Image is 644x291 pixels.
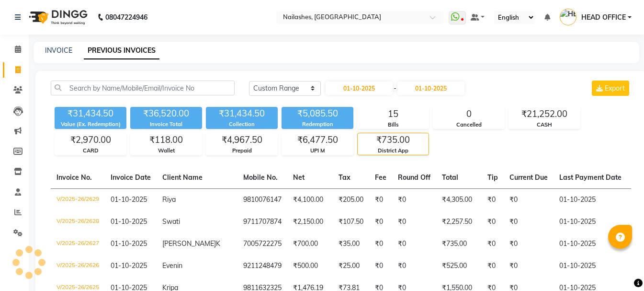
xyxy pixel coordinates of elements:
[605,84,625,93] span: Export
[282,120,353,128] div: Redemption
[206,133,277,147] div: ₹4,967.50
[397,81,464,95] input: End Date
[237,233,287,255] td: 7005722275
[162,195,176,204] span: Riya
[111,195,147,204] span: 01-10-2025
[237,255,287,277] td: 9211248479
[436,188,482,211] td: ₹4,305.00
[509,121,580,129] div: CASH
[436,233,482,255] td: ₹735.00
[592,81,629,96] button: Export
[394,83,396,93] span: -
[482,233,504,255] td: ₹0
[482,188,504,211] td: ₹0
[131,147,202,155] div: Wallet
[442,173,458,182] span: Total
[339,173,350,182] span: Tax
[487,173,498,182] span: Tip
[51,188,105,211] td: V/2025-26/2629
[51,81,235,95] input: Search by Name/Mobile/Email/Invoice No
[51,233,105,255] td: V/2025-26/2627
[482,211,504,233] td: ₹0
[51,255,105,277] td: V/2025-26/2626
[554,188,627,211] td: 01-10-2025
[375,173,386,182] span: Fee
[554,233,627,255] td: 01-10-2025
[131,133,202,147] div: ₹118.00
[206,107,278,120] div: ₹31,434.50
[504,255,554,277] td: ₹0
[55,133,126,147] div: ₹2,970.00
[287,211,333,233] td: ₹2,150.00
[130,120,202,128] div: Invoice Total
[45,46,72,55] a: INVOICE
[509,173,548,182] span: Current Due
[392,233,436,255] td: ₹0
[504,233,554,255] td: ₹0
[504,188,554,211] td: ₹0
[436,255,482,277] td: ₹525.00
[560,9,576,25] img: HEAD OFFICE
[554,211,627,233] td: 01-10-2025
[51,211,105,233] td: V/2025-26/2628
[24,4,90,31] img: logo
[282,107,353,120] div: ₹5,085.50
[482,255,504,277] td: ₹0
[243,173,278,182] span: Mobile No.
[333,233,369,255] td: ₹35.00
[326,81,393,95] input: Start Date
[398,173,430,182] span: Round Off
[581,12,626,23] span: HEAD OFFICE
[111,173,151,182] span: Invoice Date
[287,255,333,277] td: ₹500.00
[282,147,353,155] div: UPI M
[111,217,147,226] span: 01-10-2025
[237,188,287,211] td: 9810076147
[433,107,504,121] div: 0
[293,173,305,182] span: Net
[55,147,126,155] div: CARD
[369,255,392,277] td: ₹0
[206,147,277,155] div: Prepaid
[358,121,429,129] div: Bills
[333,188,369,211] td: ₹205.00
[392,255,436,277] td: ₹0
[369,211,392,233] td: ₹0
[282,133,353,147] div: ₹6,477.50
[55,107,126,120] div: ₹31,434.50
[287,188,333,211] td: ₹4,100.00
[55,120,126,128] div: Value (Ex. Redemption)
[333,255,369,277] td: ₹25.00
[358,133,429,147] div: ₹735.00
[433,121,504,129] div: Cancelled
[287,233,333,255] td: ₹700.00
[130,107,202,120] div: ₹36,520.00
[105,4,147,31] b: 08047224946
[392,211,436,233] td: ₹0
[369,188,392,211] td: ₹0
[84,42,159,59] a: PREVIOUS INVOICES
[162,217,180,226] span: Swati
[216,239,220,248] span: K
[369,233,392,255] td: ₹0
[559,173,621,182] span: Last Payment Date
[56,173,92,182] span: Invoice No.
[392,188,436,211] td: ₹0
[358,147,429,155] div: District App
[554,255,627,277] td: 01-10-2025
[162,173,203,182] span: Client Name
[162,239,216,248] span: [PERSON_NAME]
[237,211,287,233] td: 9711707874
[509,107,580,121] div: ₹21,252.00
[504,211,554,233] td: ₹0
[162,261,182,270] span: Evenin
[604,253,634,281] iframe: chat widget
[436,211,482,233] td: ₹2,257.50
[111,261,147,270] span: 01-10-2025
[333,211,369,233] td: ₹107.50
[358,107,429,121] div: 15
[206,120,278,128] div: Collection
[111,239,147,248] span: 01-10-2025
